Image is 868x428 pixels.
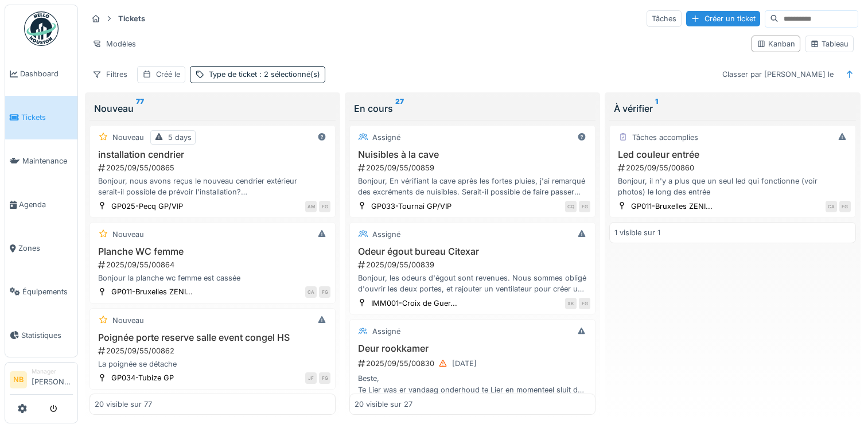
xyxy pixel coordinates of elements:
div: Créé le [156,69,180,80]
a: Zones [5,227,77,270]
div: La poignée se détache [95,359,330,369]
div: FG [579,201,590,212]
div: FG [319,372,330,384]
h3: Led couleur entrée [614,149,850,160]
div: Bonjour, les odeurs d'égout sont revenues. Nous sommes obligé d'ouvrir les deux portes, et rajout... [355,273,590,294]
div: Filtres [87,66,133,83]
div: GP033-Tournai GP/VIP [371,201,451,212]
a: Tickets [5,96,77,139]
span: Agenda [19,199,73,210]
div: À vérifier [614,102,851,115]
li: [PERSON_NAME] [32,367,73,392]
div: IMM001-Croix de Guer... [371,298,457,309]
div: Créer un ticket [686,11,760,26]
sup: 27 [395,102,404,115]
span: Maintenance [22,155,73,166]
div: 2025/09/55/00860 [617,162,850,173]
h3: Odeur égout bureau Citexar [355,246,590,257]
h3: Deur rookkamer [355,343,590,354]
div: Nouveau [94,102,331,115]
div: FG [579,298,590,309]
div: Bonjour, nous avons reçus le nouveau cendrier extérieur serait-il possible de prévoir l'installat... [95,176,330,197]
a: Maintenance [5,139,77,183]
div: Type de ticket [209,69,320,80]
span: Équipements [22,286,73,297]
div: Beste, Te Lier was er vandaag onderhoud te Lier en momenteel sluit de rookdeur niet meer van zelf. [355,373,590,395]
a: Dashboard [5,52,77,96]
div: 1 visible sur 1 [614,227,660,238]
sup: 1 [655,102,658,115]
div: 20 visible sur 27 [355,399,412,410]
h3: Nuisibles à la cave [355,149,590,160]
div: Tâches accomplies [632,132,698,143]
div: Bonjour la planche wc femme est cassée [95,273,330,283]
h3: installation cendrier [95,149,330,160]
strong: Tickets [114,13,150,24]
div: Assigné [372,326,400,337]
div: Bonjour, il n'y a plus que un seul led qui fonctionne (voir photos) le long des entrée [614,176,850,197]
a: Agenda [5,183,77,227]
div: Manager [32,367,73,376]
div: Classer par [PERSON_NAME] le [717,66,839,83]
div: GP034-Tubize GP [111,372,174,383]
div: 2025/09/55/00865 [97,162,330,173]
div: Assigné [372,132,400,143]
div: 2025/09/55/00839 [357,259,590,270]
div: Nouveau [112,229,144,240]
span: Zones [18,243,73,254]
a: NB Manager[PERSON_NAME] [10,367,73,395]
div: CA [305,286,317,298]
img: Badge_color-CXgf-gQk.svg [24,11,59,46]
div: Nouveau [112,315,144,326]
div: Tableau [810,38,848,49]
span: Dashboard [20,68,73,79]
div: 2025/09/55/00864 [97,259,330,270]
sup: 77 [136,102,144,115]
div: 5 days [168,132,192,143]
span: : 2 sélectionné(s) [257,70,320,79]
div: 2025/09/55/00859 [357,162,590,173]
div: GP025-Pecq GP/VIP [111,201,183,212]
div: Kanban [757,38,795,49]
div: 2025/09/55/00830 [357,356,590,371]
div: 20 visible sur 77 [95,399,152,410]
li: NB [10,371,27,388]
div: Nouveau [112,132,144,143]
div: En cours [354,102,591,115]
a: Équipements [5,270,77,313]
a: Statistiques [5,313,77,357]
div: CA [826,201,837,212]
div: [DATE] [452,358,477,369]
div: FG [319,286,330,298]
div: XK [565,298,577,309]
h3: Planche WC femme [95,246,330,257]
h3: Poignée porte reserve salle event congel HS [95,332,330,343]
span: Tickets [21,112,73,123]
div: Bonjour, En vérifiant la cave après les fortes pluies, j'ai remarqué des excréments de nuisibles.... [355,176,590,197]
div: CQ [565,201,577,212]
div: FG [319,201,330,212]
div: AM [305,201,317,212]
div: JF [305,372,317,384]
div: Modèles [87,36,141,52]
div: 2025/09/55/00862 [97,345,330,356]
div: GP011-Bruxelles ZENI... [111,286,193,297]
div: FG [839,201,851,212]
div: GP011-Bruxelles ZENI... [631,201,713,212]
div: Tâches [647,10,682,27]
span: Statistiques [21,330,73,341]
div: Assigné [372,229,400,240]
